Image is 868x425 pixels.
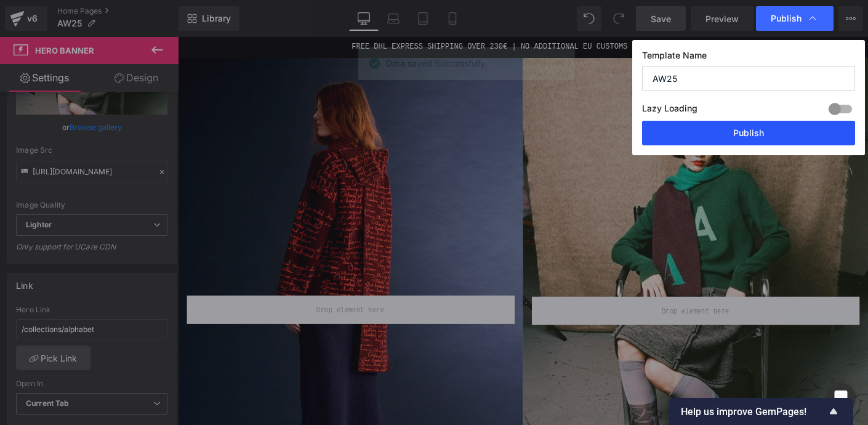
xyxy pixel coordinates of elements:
div: Open Intercom Messenger [826,383,856,413]
button: Publish [642,121,855,145]
label: Lazy Loading [642,100,697,121]
span: Help us improve GemPages! [681,406,826,418]
label: Template Name [642,50,855,66]
button: Show survey - Help us improve GemPages! [681,404,841,419]
span: FREE DHL EXPRESS SHIPPING OVER 230€ | NO ADDITIONAL EU CUSTOMS FEES ON ORDERS [188,6,558,15]
span: Publish [771,13,802,24]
